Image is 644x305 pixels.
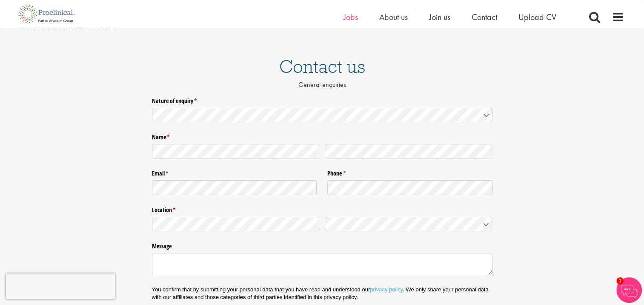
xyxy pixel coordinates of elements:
input: Country [325,217,492,232]
iframe: reCAPTCHA [6,273,115,299]
a: About us [379,12,408,23]
a: privacy policy [370,286,403,293]
input: First [152,144,320,159]
span: 1 [616,277,624,285]
p: You confirm that by submitting your personal data that you have read and understood our . We only... [152,286,492,301]
legend: Name [152,130,492,141]
label: Message [152,239,492,250]
label: Phone [327,167,492,178]
a: Jobs [343,12,358,23]
label: Nature of enquiry [152,94,492,105]
label: Email [152,167,317,178]
img: Chatbot [616,277,642,303]
a: Upload CV [518,12,556,23]
a: Contact [472,12,497,23]
input: Last [325,144,492,159]
input: State / Province / Region [152,217,320,232]
legend: Location [152,203,492,214]
a: Join us [429,12,450,23]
